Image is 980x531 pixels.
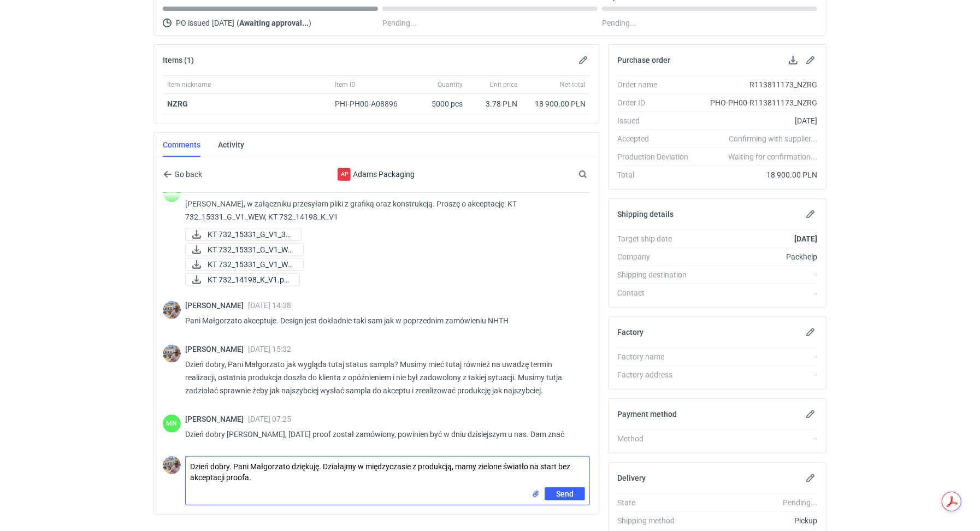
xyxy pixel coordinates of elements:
[556,490,574,498] span: Send
[167,80,211,89] span: Item nickname
[697,433,817,444] div: -
[804,208,817,221] button: Edit shipping details
[804,326,817,339] button: Edit factory details
[163,16,378,29] div: PO issued
[617,497,697,508] div: State
[163,415,181,433] figcaption: MN
[697,251,817,262] div: Packhelp
[617,79,697,90] div: Order name
[309,19,311,27] span: )
[185,197,581,223] p: [PERSON_NAME], w załączniku przesyłam pliki z grafiką oraz konstrukcją. Proszę o akceptację: KT 7...
[163,184,181,202] figcaption: MN
[163,456,181,474] img: Michał Palasek
[287,168,466,181] div: Adams Packaging
[697,515,817,526] div: Pickup
[248,301,291,310] span: [DATE] 14:38
[172,170,202,178] span: Go back
[185,415,248,423] span: [PERSON_NAME]
[617,133,697,144] div: Accepted
[163,301,181,319] img: Michał Palasek
[526,98,586,109] div: 18 900.00 PLN
[617,251,697,262] div: Company
[208,244,294,256] span: KT 732_15331_G_V1_WE...
[617,474,646,482] h2: Delivery
[577,54,590,67] button: Edit items
[617,369,697,380] div: Factory address
[697,79,817,90] div: R113811173_NZRG
[804,54,817,67] button: Edit purchase order
[576,168,611,181] input: Search
[728,151,817,162] em: Waiting for confirmation...
[471,98,517,109] div: 3.78 PLN
[185,258,294,271] div: KT 732_15331_G_V1_WEW_3D ruch.pdf
[617,97,697,108] div: Order ID
[697,269,817,280] div: -
[163,56,194,64] h2: Items (1)
[208,274,291,286] span: KT 732_14198_K_V1.pd...
[208,228,292,240] span: KT 732_15331_G_V1_3D...
[697,115,817,126] div: [DATE]
[163,345,181,363] img: Michał Palasek
[617,515,697,526] div: Shipping method
[335,80,356,89] span: Item ID
[237,19,239,27] span: (
[185,258,304,271] a: KT 732_15331_G_V1_WE...
[617,233,697,244] div: Target ship date
[545,487,585,500] button: Send
[338,168,351,181] div: Adams Packaging
[617,287,697,298] div: Contact
[163,168,203,181] button: Go back
[212,16,234,29] span: [DATE]
[248,345,291,353] span: [DATE] 15:32
[185,243,304,256] a: KT 732_15331_G_V1_WE...
[438,80,463,89] span: Quantity
[729,134,817,143] em: Confirming with supplier...
[804,408,817,421] button: Edit payment method
[617,151,697,162] div: Production Deviation
[617,169,697,180] div: Total
[794,234,817,243] strong: [DATE]
[185,314,581,327] p: Pani Małgorzato akceptuje. Design jest dokładnie taki sam jak w poprzednim zamówieniu NHTH
[697,287,817,298] div: -
[185,345,248,353] span: [PERSON_NAME]
[185,428,581,441] p: Dzień dobry [PERSON_NAME], [DATE] proof został zamówiony, powinien być w dniu dzisiejszym u nas. ...
[617,56,670,64] h2: Purchase order
[489,80,517,89] span: Unit price
[697,169,817,180] div: 18 900.00 PLN
[804,471,817,485] button: Edit delivery details
[412,94,467,114] div: 5000 pcs
[787,54,800,67] button: Download PO
[697,369,817,380] div: -
[185,301,248,310] span: [PERSON_NAME]
[338,168,351,181] figcaption: AP
[186,457,589,487] textarea: Dzień dobry. Pani Małgorzato dziękuję. Działajmy w międzyczasie z produkcją, mamy zielone światło...
[185,243,294,256] div: KT 732_15331_G_V1_WEW.pdf
[208,258,294,270] span: KT 732_15331_G_V1_WE...
[335,98,408,109] div: PHI-PH00-A08896
[617,410,677,418] h2: Payment method
[239,19,309,27] strong: Awaiting approval...
[617,210,674,219] h2: Shipping details
[218,133,244,157] a: Activity
[602,16,817,29] div: Pending...
[185,228,294,241] div: KT 732_15331_G_V1_3D.JPG
[617,269,697,280] div: Shipping destination
[382,16,417,29] span: Pending...
[697,97,817,108] div: PHO-PH00-R113811173_NZRG
[163,133,200,157] a: Comments
[783,498,817,507] em: Pending...
[697,351,817,362] div: -
[185,228,302,241] a: KT 732_15331_G_V1_3D...
[617,351,697,362] div: Factory name
[185,358,581,397] p: Dzień dobry, Pani Małgorzato jak wygląda tutaj status sampla? Musimy mieć tutaj również na uwadzę...
[167,99,188,108] a: NZRG
[560,80,586,89] span: Net total
[248,415,291,423] span: [DATE] 07:25
[185,273,294,286] div: KT 732_14198_K_V1.pdf
[617,433,697,444] div: Method
[185,273,300,286] a: KT 732_14198_K_V1.pd...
